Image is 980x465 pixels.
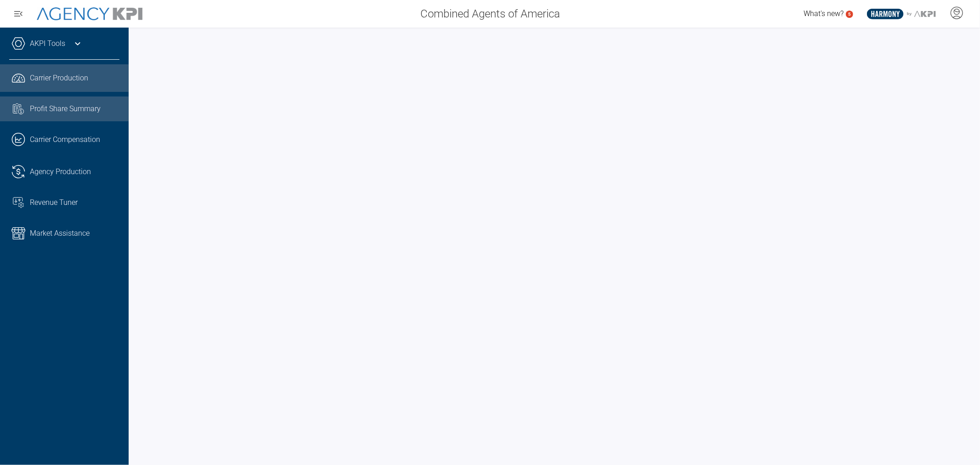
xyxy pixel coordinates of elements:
[30,38,65,49] a: AKPI Tools
[37,7,142,21] img: AgencyKPI
[30,134,100,145] span: Carrier Compensation
[804,9,844,18] span: What's new?
[30,228,90,239] span: Market Assistance
[30,197,78,208] span: Revenue Tuner
[30,73,88,84] span: Carrier Production
[420,6,560,22] span: Combined Agents of America
[30,103,101,114] span: Profit Share Summary
[846,11,853,18] a: 5
[848,11,851,17] text: 5
[30,166,91,177] span: Agency Production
